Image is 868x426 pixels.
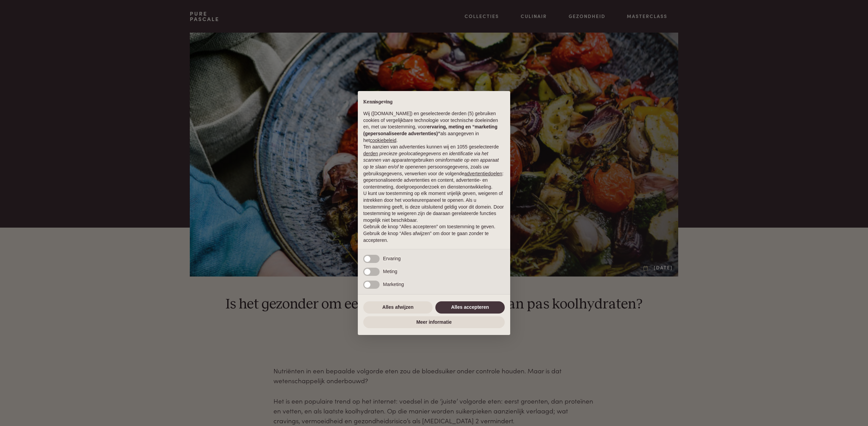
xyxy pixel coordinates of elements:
[363,316,505,329] button: Meer informatie
[383,256,401,261] span: Ervaring
[363,190,505,224] p: U kunt uw toestemming op elk moment vrijelijk geven, weigeren of intrekken door het voorkeurenpan...
[363,99,505,105] h2: Kennisgeving
[370,138,396,143] a: cookiebeleid
[464,171,502,177] button: advertentiedoelen
[363,144,505,190] p: Ten aanzien van advertenties kunnen wij en 1055 geselecteerde gebruiken om en persoonsgegevens, z...
[435,301,505,314] button: Alles accepteren
[363,157,499,170] em: informatie op een apparaat op te slaan en/of te openen
[383,269,397,274] span: Meting
[363,301,433,314] button: Alles afwijzen
[363,110,505,144] p: Wij ([DOMAIN_NAME]) en geselecteerde derden (5) gebruiken cookies of vergelijkbare technologie vo...
[363,151,488,163] em: precieze geolocatiegegevens en identificatie via het scannen van apparaten
[363,224,505,244] p: Gebruik de knop “Alles accepteren” om toestemming te geven. Gebruik de knop “Alles afwijzen” om d...
[363,150,378,157] button: derden
[363,124,497,136] strong: ervaring, meting en “marketing (gepersonaliseerde advertenties)”
[383,282,404,287] span: Marketing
